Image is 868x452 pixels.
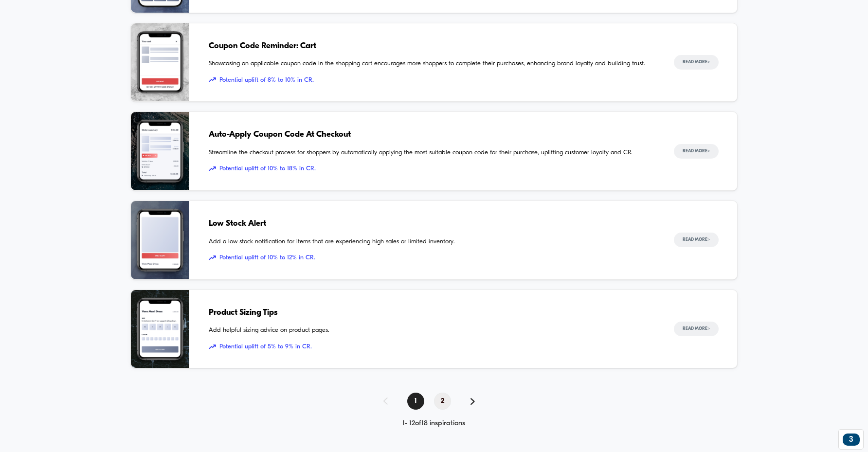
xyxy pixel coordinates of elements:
button: Read More> [674,144,719,159]
img: Add helpful sizing advice on product pages. [131,290,189,368]
span: 2 [434,393,451,410]
span: Streamline the checkout process for shoppers by automatically applying the most suitable coupon c... [209,148,655,158]
span: 1 [407,393,424,410]
span: Potential uplift of 10% to 18% in CR. [209,164,655,174]
span: Coupon Code Reminder: Cart [209,40,655,53]
div: 1 - 12 of 18 inspirations [130,419,738,428]
span: Potential uplift of 8% to 10% in CR. [209,75,655,85]
button: Read More> [674,55,719,70]
span: Auto-Apply Coupon Code At Checkout [209,128,655,141]
img: Showcasing an applicable coupon code in the shopping cart encourages more shoppers to complete th... [131,23,189,102]
span: Potential uplift of 5% to 9% in CR. [209,342,655,352]
img: Add a low stock notification for items that are experiencing high sales or limited inventory. [131,201,189,279]
span: Showcasing an applicable coupon code in the shopping cart encourages more shoppers to complete th... [209,59,655,69]
span: Add helpful sizing advice on product pages. [209,325,655,335]
button: Read More> [674,322,719,336]
span: Low Stock Alert [209,217,655,230]
span: Product Sizing Tips [209,307,655,319]
span: Potential uplift of 10% to 12% in CR. [209,253,655,263]
img: pagination forward [470,398,475,405]
button: Read More> [674,233,719,247]
img: Streamline the checkout process for shoppers by automatically applying the most suitable coupon c... [131,112,189,190]
span: Add a low stock notification for items that are experiencing high sales or limited inventory. [209,237,655,247]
